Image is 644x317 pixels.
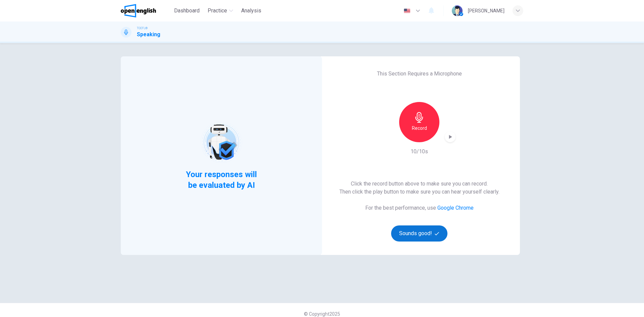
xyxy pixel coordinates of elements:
a: Google Chrome [437,205,474,211]
img: Profile picture [452,5,463,16]
button: Record [399,102,439,142]
h6: For the best performance, use [365,204,474,212]
h6: 10/10s [411,148,428,156]
button: Dashboard [171,5,202,17]
img: en [403,8,411,13]
span: TOEFL® [137,26,148,31]
button: Sounds good! [391,225,447,242]
button: Analysis [238,5,264,17]
img: OpenEnglish logo [121,4,156,17]
span: Your responses will be evaluated by AI [181,169,262,191]
h1: Speaking [137,31,160,39]
span: Dashboard [174,7,200,15]
span: © Copyright 2025 [304,311,340,317]
span: Analysis [241,7,261,15]
h6: Click the record button above to make sure you can record. Then click the play button to make sur... [339,180,499,196]
img: robot icon [200,121,243,163]
h6: Record [412,124,427,132]
a: OpenEnglish logo [121,4,171,17]
span: Practice [208,7,227,15]
h6: This Section Requires a Microphone [377,70,462,78]
div: [PERSON_NAME] [468,7,504,15]
button: Practice [205,5,236,17]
